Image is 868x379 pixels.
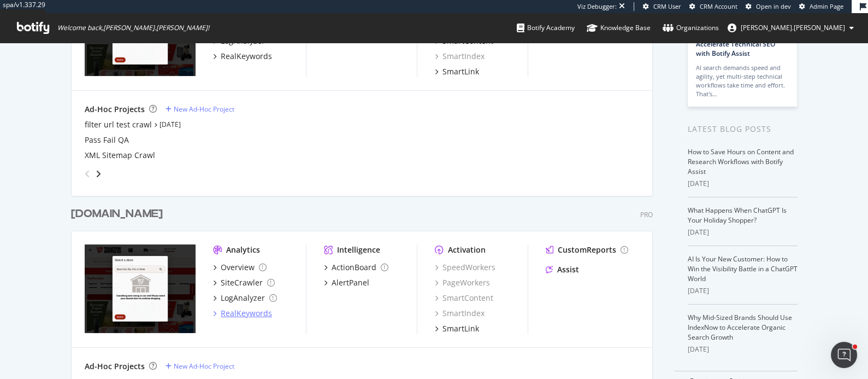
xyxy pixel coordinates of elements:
a: [DATE] [160,120,181,129]
div: Latest Blog Posts [688,123,798,135]
a: filter url test crawl [85,119,152,130]
a: SmartIndex [435,51,485,62]
div: RealKeywords [221,308,272,319]
a: Knowledge Base [587,13,651,43]
span: christopher.hart [741,23,845,32]
button: [PERSON_NAME].[PERSON_NAME] [719,19,863,37]
div: Knowledge Base [587,22,651,33]
div: Intelligence [337,244,380,255]
a: Assist [546,264,579,275]
span: CRM User [653,2,681,10]
div: Analytics [226,244,260,255]
span: CRM Account [700,2,737,10]
div: ActionBoard [332,262,376,273]
a: CustomReports [546,244,628,255]
div: [DOMAIN_NAME] [71,206,163,222]
div: [DATE] [688,228,798,237]
div: AI search demands speed and agility, yet multi-step technical workflows take time and effort. Tha... [696,63,789,98]
div: LogAnalyzer [221,293,265,304]
div: [DATE] [688,345,798,354]
a: SiteCrawler [213,277,275,288]
div: New Ad-Hoc Project [174,104,234,114]
a: XML Sitemap Crawl [85,150,155,161]
div: New Ad-Hoc Project [174,361,234,371]
a: Open in dev [746,2,791,11]
div: SmartLink [442,323,479,334]
a: New Ad-Hoc Project [166,104,234,114]
a: How to Save Hours on Content and Research Workflows with Botify Assist [688,147,794,176]
a: RealKeywords [213,308,272,319]
div: Botify Academy [517,22,575,33]
a: Botify Academy [517,13,575,43]
div: angle-right [95,168,102,179]
a: SpeedWorkers [435,262,495,273]
div: Overview [221,262,255,273]
div: Activation [448,244,486,255]
div: Assist [557,264,579,275]
a: PageWorkers [435,277,490,288]
a: Overview [213,262,267,273]
a: LogAnalyzer [213,293,277,304]
span: Admin Page [810,2,843,10]
div: Organizations [663,22,719,33]
div: SiteCrawler [221,277,263,288]
a: What Happens When ChatGPT Is Your Holiday Shopper? [688,206,787,225]
div: [DATE] [688,286,798,296]
a: SmartLink [435,66,479,77]
a: Organizations [663,13,719,43]
a: [DOMAIN_NAME] [71,206,167,222]
a: ActionBoard [324,262,388,273]
a: RealKeywords [213,51,272,62]
div: RealKeywords [221,51,272,62]
span: Open in dev [756,2,791,10]
a: AlertPanel [324,277,369,288]
a: SmartContent [435,293,493,304]
div: CustomReports [558,244,616,255]
a: Why Mid-Sized Brands Should Use IndexNow to Accelerate Organic Search Growth [688,313,792,342]
a: Admin Page [799,2,843,11]
a: CRM Account [689,2,737,11]
img: tractorsupplysecondary.com [85,244,196,333]
a: AI Is Your New Customer: How to Win the Visibility Battle in a ChatGPT World [688,254,798,283]
div: Ad-Hoc Projects [85,361,145,372]
span: Welcome back, [PERSON_NAME].[PERSON_NAME] ! [57,24,209,32]
a: How to Prioritize and Accelerate Technical SEO with Botify Assist [696,30,775,58]
div: Pro [640,210,653,219]
a: CRM User [643,2,681,11]
a: SmartIndex [435,308,485,319]
div: angle-left [80,165,95,183]
div: [DATE] [688,179,798,189]
a: Pass Fail QA [85,135,129,145]
div: AlertPanel [332,277,369,288]
iframe: Intercom live chat [831,342,857,368]
a: SmartLink [435,323,479,334]
div: SmartLink [442,66,479,77]
a: New Ad-Hoc Project [166,361,234,371]
div: Viz Debugger: [577,2,617,11]
div: Ad-Hoc Projects [85,104,145,115]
